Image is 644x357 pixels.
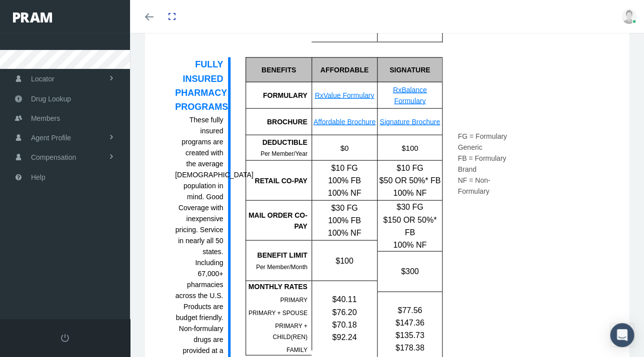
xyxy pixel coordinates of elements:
div: $92.24 [312,331,377,344]
span: NF = Non-Formulary [457,176,490,195]
span: PRIMARY + SPOUSE [248,310,307,317]
div: FORMULARY [245,82,311,109]
span: Members [31,109,60,128]
span: Per Member/Month [256,264,307,271]
span: Per Member/Year [260,150,307,157]
span: PRIMARY [280,297,307,304]
div: BENEFITS [245,57,311,82]
a: Signature Brochure [379,118,440,126]
div: BROCHURE [245,109,311,135]
div: RETAIL CO-PAY [246,175,307,186]
div: $300 [377,252,442,292]
div: $135.73 [377,329,442,342]
div: BENEFIT LIMIT [246,250,307,261]
span: Help [31,168,45,187]
span: FG = Formulary Generic [457,132,506,151]
div: $77.56 [377,304,442,317]
div: $30 FG [377,201,442,213]
div: $76.20 [312,306,377,319]
a: Affordable Brochure [313,118,375,126]
img: user-placeholder.jpg [621,9,636,24]
span: FB = Formulary Brand [457,154,506,173]
div: $147.36 [377,317,442,329]
div: $100 [311,241,377,281]
div: $30 FG [312,202,377,214]
div: 100% FB [312,174,377,187]
div: $50 OR 50%* FB [377,174,442,187]
div: Open Intercom Messenger [610,323,634,347]
div: SIGNATURE [377,57,442,82]
span: Compensation [31,148,76,167]
div: $100 [377,135,442,160]
div: MAIL ORDER CO-PAY [246,210,307,232]
img: PRAM_20_x_78.png [13,12,52,22]
div: MONTHLY RATES [246,281,307,292]
div: $0 [311,135,377,160]
div: 100% NF [377,187,442,199]
span: Agent Profile [31,128,71,147]
a: RxBalance Formulary [393,86,427,105]
span: FAMILY [286,347,307,354]
div: 100% NF [312,187,377,199]
div: $150 OR 50%* FB [377,214,442,239]
div: $70.18 [312,319,377,331]
div: $40.11 [312,293,377,306]
span: Drug Lookup [31,89,71,108]
div: FULLY INSURED PHARMACY PROGRAMS [175,57,223,114]
div: AFFORDABLE [311,57,377,82]
div: 100% NF [312,227,377,239]
div: $178.38 [377,342,442,354]
a: RxValue Formulary [314,91,374,99]
div: 100% FB [312,214,377,227]
div: $10 FG [312,162,377,174]
div: DEDUCTIBLE [246,137,307,148]
div: $10 FG [377,162,442,174]
div: 100% NF [377,239,442,251]
span: PRIMARY + CHILD(REN) [272,323,307,341]
span: Locator [31,69,54,88]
